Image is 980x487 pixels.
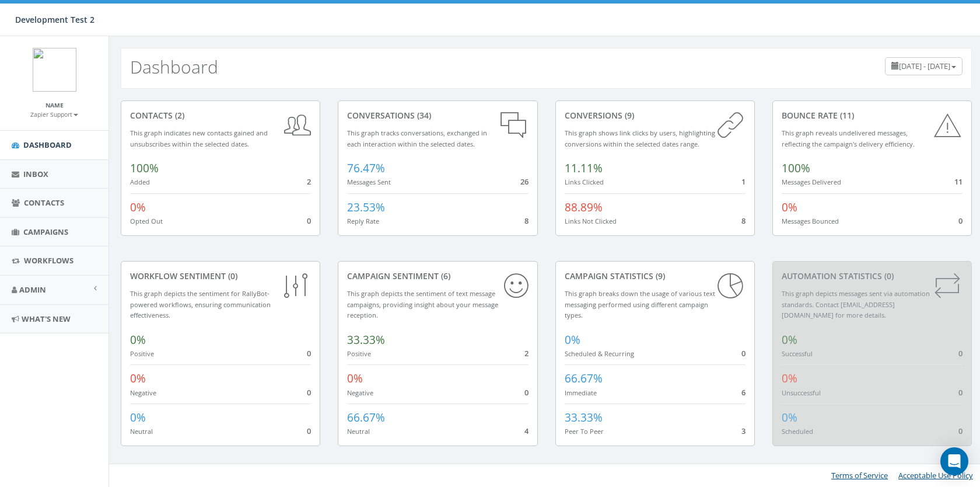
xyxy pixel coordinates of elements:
[307,215,311,226] span: 0
[524,215,528,226] span: 8
[565,332,580,347] span: 0%
[130,349,154,358] small: Positive
[524,387,528,398] span: 0
[520,176,528,187] span: 26
[347,161,385,176] span: 76.47%
[347,217,379,225] small: Reply Rate
[130,110,311,121] div: contacts
[782,289,930,319] small: This graph depicts messages sent via automation standards. Contact [EMAIL_ADDRESS][DOMAIN_NAME] f...
[782,427,813,436] small: Scheduled
[741,387,745,398] span: 6
[958,387,963,398] span: 0
[347,200,385,215] span: 23.53%
[898,470,973,481] a: Acceptable Use Policy
[782,128,915,148] small: This graph reveals undelivered messages, reflecting the campaign's delivery efficiency.
[130,410,146,425] span: 0%
[347,178,391,186] small: Messages Sent
[958,348,963,359] span: 0
[15,14,94,25] span: Development Test 2
[741,348,745,359] span: 0
[23,169,48,179] span: Inbox
[565,217,617,225] small: Links Not Clicked
[622,110,634,121] span: (9)
[23,227,68,237] span: Campaigns
[565,178,604,186] small: Links Clicked
[882,270,894,281] span: (0)
[130,427,153,436] small: Neutral
[782,332,797,347] span: 0%
[954,176,963,187] span: 11
[565,110,745,121] div: conversions
[130,270,311,282] div: Workflow Sentiment
[831,470,888,481] a: Terms of Service
[22,314,71,324] span: What's New
[782,371,797,386] span: 0%
[347,410,385,425] span: 66.67%
[130,200,146,215] span: 0%
[130,161,159,176] span: 100%
[565,410,603,425] span: 33.33%
[347,128,487,148] small: This graph tracks conversations, exchanged in each interaction within the selected dates.
[565,371,603,386] span: 66.67%
[33,48,76,92] img: logo.png
[130,128,268,148] small: This graph indicates new contacts gained and unsubscribes within the selected dates.
[30,109,78,119] a: Zapier Support
[347,270,528,282] div: Campaign Sentiment
[565,427,604,436] small: Peer To Peer
[24,197,64,208] span: Contacts
[307,387,311,398] span: 0
[565,289,715,319] small: This graph breaks down the usage of various text messaging performed using different campaign types.
[439,270,450,281] span: (6)
[23,140,72,150] span: Dashboard
[741,426,745,436] span: 3
[565,270,745,282] div: Campaign Statistics
[565,349,634,358] small: Scheduled & Recurring
[782,217,839,225] small: Messages Bounced
[524,426,528,436] span: 4
[782,270,963,282] div: Automation Statistics
[347,388,373,397] small: Negative
[653,270,665,281] span: (9)
[940,447,968,475] div: Open Intercom Messenger
[130,388,156,397] small: Negative
[782,200,797,215] span: 0%
[782,110,963,121] div: Bounce Rate
[30,110,78,119] small: Zapier Support
[782,388,821,397] small: Unsuccessful
[782,349,813,358] small: Successful
[741,215,745,226] span: 8
[307,426,311,436] span: 0
[899,61,950,71] span: [DATE] - [DATE]
[347,371,363,386] span: 0%
[415,110,431,121] span: (34)
[958,426,963,436] span: 0
[24,255,73,266] span: Workflows
[130,371,146,386] span: 0%
[838,110,854,121] span: (11)
[45,101,64,109] small: Name
[741,176,745,187] span: 1
[307,348,311,359] span: 0
[19,284,46,295] span: Admin
[130,217,163,225] small: Opted Out
[307,176,311,187] span: 2
[130,289,271,319] small: This graph depicts the sentiment for RallyBot-powered workflows, ensuring communication effective...
[782,410,797,425] span: 0%
[347,332,385,347] span: 33.33%
[565,388,597,397] small: Immediate
[347,110,528,121] div: conversations
[565,161,603,176] span: 11.11%
[347,349,371,358] small: Positive
[347,427,370,436] small: Neutral
[130,178,150,186] small: Added
[347,289,498,319] small: This graph depicts the sentiment of text message campaigns, providing insight about your message ...
[565,200,603,215] span: 88.89%
[524,348,528,359] span: 2
[130,57,218,76] h2: Dashboard
[173,110,184,121] span: (2)
[226,270,237,281] span: (0)
[782,178,841,186] small: Messages Delivered
[130,332,146,347] span: 0%
[958,215,963,226] span: 0
[782,161,810,176] span: 100%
